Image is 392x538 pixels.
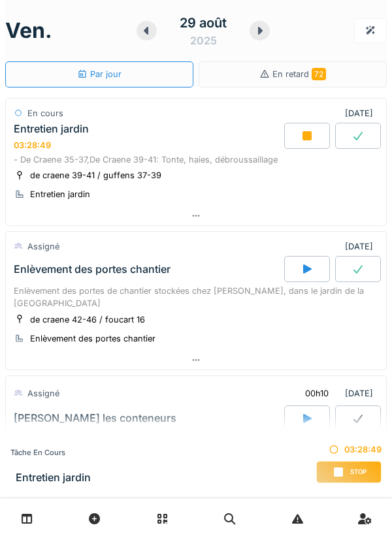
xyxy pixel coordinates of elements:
div: Enlèvement des portes chantier [14,263,171,276]
div: [DATE] [294,381,378,405]
div: - De Craene 35-37,De Craene 39-41: Tonte, haies, débroussaillage [14,153,378,166]
div: 03:28:49 [316,443,382,456]
div: [DATE] [345,240,378,253]
div: Enlèvement des portes chantier [30,332,155,345]
div: 29 août [180,13,227,33]
div: [DATE] [345,107,378,119]
div: Assigné [27,240,59,253]
div: de craene 42-46 / foucart 16 [30,313,145,326]
h1: ven. [5,18,52,43]
div: 2025 [190,33,217,48]
div: Assigné [27,387,59,400]
div: En cours [27,107,63,119]
div: Entretien jardin [30,188,90,200]
h3: Entretien jardin [16,471,91,484]
span: Stop [350,467,367,477]
span: En retard [272,69,326,79]
div: [PERSON_NAME] les conteneurs [14,412,176,424]
div: Par jour [77,68,122,80]
span: 72 [312,68,326,80]
div: 03:28:49 [14,140,51,150]
div: 00h10 [305,387,329,400]
div: Enlèvement des portes de chantier stockées chez [PERSON_NAME], dans le jardin de la [GEOGRAPHIC_D... [14,285,378,309]
div: Entretien jardin [14,123,89,135]
div: Tâche en cours [10,447,91,458]
div: de craene 39-41 / guffens 37-39 [30,169,161,182]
